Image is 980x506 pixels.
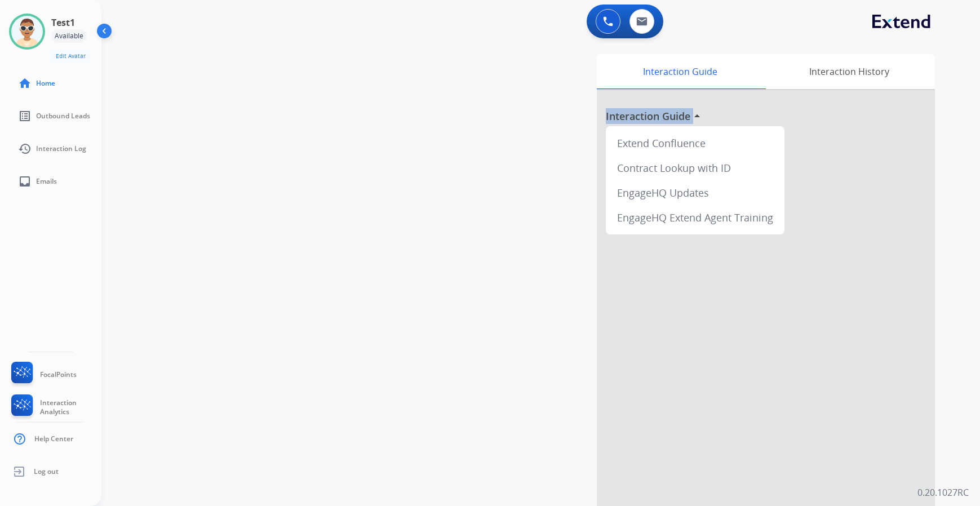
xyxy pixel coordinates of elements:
a: Interaction Analytics [9,394,101,420]
mat-icon: home [18,77,32,90]
div: EngageHQ Updates [610,180,780,205]
div: Available [51,29,87,43]
div: Contract Lookup with ID [610,156,780,180]
img: avatar [11,16,43,47]
span: Interaction Log [36,144,86,153]
mat-icon: history [18,142,32,156]
span: FocalPoints [40,370,77,379]
p: 0.20.1027RC [917,486,969,499]
mat-icon: inbox [18,175,32,188]
span: Log out [34,467,59,476]
div: Interaction History [763,54,935,89]
div: Interaction Guide [597,54,763,89]
span: Help Center [34,434,73,443]
span: Home [36,79,55,88]
div: EngageHQ Extend Agent Training [610,205,780,230]
div: Extend Confluence [610,131,780,156]
a: FocalPoints [9,362,77,388]
mat-icon: list_alt [18,109,32,123]
span: Emails [36,177,57,186]
h3: Test1 [51,16,75,29]
button: Edit Avatar [51,50,90,63]
span: Interaction Analytics [40,398,101,416]
span: Outbound Leads [36,112,90,121]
